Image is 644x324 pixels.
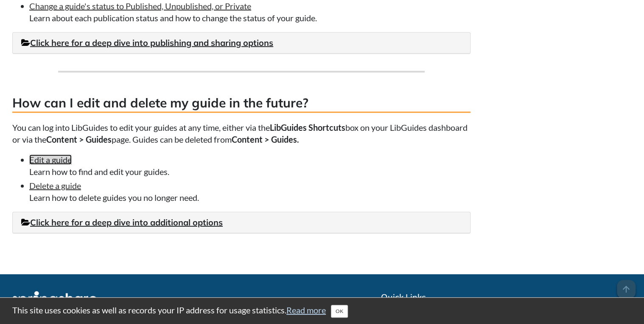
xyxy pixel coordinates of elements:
[381,291,632,303] h2: Quick Links
[29,180,81,191] a: Delete a guide
[21,37,273,48] a: Click here for a deep dive into publishing and sharing options
[29,154,470,177] li: Learn how to find and edit your guides.
[270,122,345,132] strong: LibGuides Shortcuts
[232,134,299,144] strong: Content > Guides.
[617,281,636,291] a: arrow_upward
[4,304,640,318] div: This site uses cookies as well as records your IP address for usage statistics.
[12,291,97,307] img: Springshare
[12,94,470,113] h3: How can I edit and delete my guide in the future?
[12,121,470,145] p: You can log into LibGuides to edit your guides at any time, either via the box on your LibGuides ...
[29,180,470,203] li: Learn how to delete guides you no longer need.
[46,134,112,144] strong: Content > Guides
[617,280,636,299] span: arrow_upward
[29,1,251,11] a: Change a guide's status to Published, Unpublished, or Private
[21,217,223,228] a: Click here for a deep dive into additional options
[286,305,326,315] a: Read more
[29,155,72,165] a: Edit a guide
[331,305,348,318] button: Close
